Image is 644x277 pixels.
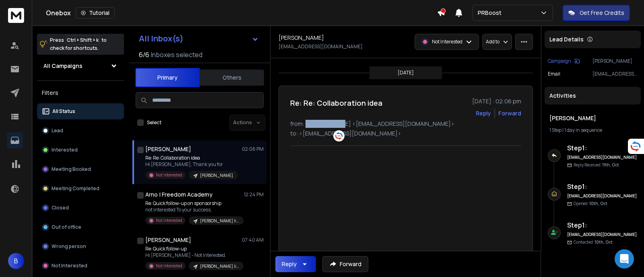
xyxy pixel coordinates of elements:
[156,263,182,269] p: Not Interested
[145,145,191,153] h1: [PERSON_NAME]
[615,249,634,269] div: Open Intercom Messenger
[472,97,521,105] p: [DATE] : 02:06 pm
[139,50,149,60] span: 6 / 6
[76,7,115,18] button: Tutorial
[156,172,182,178] p: Not Interested
[478,9,505,17] p: PRBoost
[567,232,638,238] h6: [EMAIL_ADDRESS][DOMAIN_NAME]
[156,217,182,224] p: Not Interested
[145,200,242,207] p: Re: Quick follow-up on sponsorship
[147,119,161,126] label: Select
[8,253,24,269] button: B
[145,155,238,161] p: Re: Re: Collaboration idea
[567,154,638,160] h6: [EMAIL_ADDRESS][DOMAIN_NAME]
[50,36,107,52] p: Press to check for shortcuts.
[549,114,636,122] h1: [PERSON_NAME]
[592,58,638,64] p: [PERSON_NAME]
[37,142,124,158] button: Interested
[145,252,242,259] p: Hi [PERSON_NAME] - Not interested.
[548,58,580,64] button: Campaign
[200,263,239,269] p: [PERSON_NAME] list
[37,200,124,216] button: Closed
[145,246,242,252] p: Re: Quick follow-up
[37,238,124,254] button: Wrong person
[275,256,316,272] button: Reply
[66,35,100,45] span: Ctrl + Shift + k
[200,69,264,86] button: Others
[282,260,297,268] div: Reply
[145,236,191,244] h1: [PERSON_NAME]
[52,108,75,115] p: All Status
[132,31,265,47] button: All Inbox(s)
[139,35,184,43] h1: All Inbox(s)
[580,9,624,17] p: Get Free Credits
[135,68,200,87] button: Primary
[290,120,521,128] p: from: [PERSON_NAME] <[EMAIL_ADDRESS][DOMAIN_NAME]>
[567,182,638,191] h6: Step 1 :
[242,237,264,243] p: 07:40 AM
[145,207,242,213] p: not interested To your success,
[290,97,382,109] h1: Re: Re: Collaboration idea
[52,205,69,211] p: Closed
[567,193,638,199] h6: [EMAIL_ADDRESS][DOMAIN_NAME]
[37,219,124,235] button: Out of office
[563,5,630,21] button: Get Free Credits
[145,161,238,168] p: Hi [PERSON_NAME], Thank you for
[290,129,521,137] p: to: <[EMAIL_ADDRESS][DOMAIN_NAME]>
[52,263,87,269] p: Not Interested
[589,201,607,206] span: 10th, Oct
[279,34,324,42] h1: [PERSON_NAME]
[594,239,613,245] span: 10th, Oct
[151,50,202,60] h3: Inboxes selected
[567,143,638,153] h6: Step 1 :
[574,201,607,207] p: Opened
[37,161,124,177] button: Meeting Booked
[549,35,584,43] p: Lead Details
[602,162,619,168] span: 11th, Oct
[52,166,91,172] p: Meeting Booked
[37,58,124,74] button: All Campaigns
[548,58,571,64] p: Campaign
[398,70,414,76] p: [DATE]
[200,172,233,179] p: [PERSON_NAME]
[52,127,63,134] p: Lead
[564,127,602,133] span: 1 day in sequence
[242,146,264,152] p: 02:06 PM
[52,243,86,250] p: Wrong person
[145,191,213,199] h1: Arno | Freedom Academy
[52,185,99,192] p: Meeting Completed
[37,103,124,119] button: All Status
[46,7,437,18] div: Onebox
[52,224,81,230] p: Out of office
[567,220,638,230] h6: Step 1 :
[37,181,124,197] button: Meeting Completed
[37,123,124,139] button: Lead
[37,87,124,98] h3: Filters
[322,256,368,272] button: Forward
[574,239,613,245] p: Contacted
[52,147,78,153] p: Interested
[545,87,641,105] div: Activities
[498,109,521,117] div: Forward
[476,109,491,117] button: Reply
[37,258,124,274] button: Not Interested
[574,162,619,168] p: Reply Received
[486,39,500,45] p: Add to
[43,62,83,70] h1: All Campaigns
[592,71,638,77] p: [EMAIL_ADDRESS][DOMAIN_NAME]
[200,218,239,224] p: [PERSON_NAME] list
[549,127,636,133] div: |
[432,39,462,45] p: Not Interested
[244,191,264,198] p: 12:24 PM
[548,71,560,77] p: Email
[279,43,363,50] p: [EMAIL_ADDRESS][DOMAIN_NAME]
[549,127,561,133] span: 1 Step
